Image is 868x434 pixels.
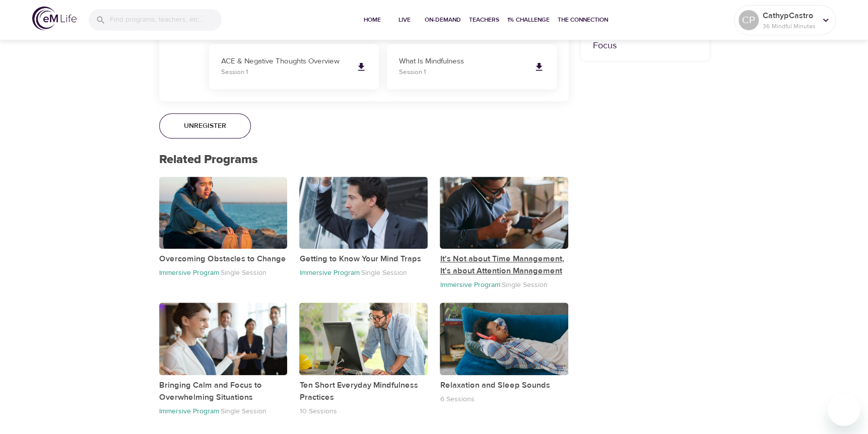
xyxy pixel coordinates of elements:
p: Getting to Know Your Mind Traps [299,253,428,265]
p: ACE & Negative Thoughts Overview [221,56,348,67]
p: 10 Sessions [299,407,337,416]
span: Teachers [469,15,499,25]
p: Session 1 [221,67,348,78]
p: 36 Mindful Minutes [763,22,816,31]
span: Live [392,15,417,25]
iframe: Button to launch messaging window [828,394,860,426]
div: CP [739,10,759,30]
span: Unregister [184,120,226,132]
p: Immersive Program · [299,268,361,277]
p: Single Session [221,407,266,416]
p: Bringing Calm and Focus to Overwhelming Situations [159,379,288,403]
p: Relaxation and Sleep Sounds [440,379,568,391]
p: Ten Short Everyday Mindfulness Practices [299,379,428,403]
button: Unregister [159,113,251,138]
p: It's Not about Time Management, It's about Attention Management [440,253,568,277]
p: Single Session [501,280,547,290]
a: What Is MindfulnessSession 1 [387,44,557,89]
p: Immersive Program · [159,407,221,416]
input: Find programs, teachers, etc... [110,9,222,31]
p: Session 1 [399,67,525,78]
p: Immersive Program · [440,280,501,290]
p: What Is Mindfulness [399,56,525,67]
p: Overcoming Obstacles to Change [159,253,288,265]
p: Focus [593,39,697,52]
span: On-Demand [425,15,461,25]
p: Immersive Program · [159,268,221,277]
span: 1% Challenge [507,15,550,25]
a: ACE & Negative Thoughts OverviewSession 1 [209,44,379,89]
p: CathypCastro [763,10,816,22]
p: Single Session [361,268,407,277]
img: logo [32,7,77,30]
span: Home [360,15,384,25]
p: 6 Sessions [440,395,474,404]
p: Single Session [221,268,266,277]
span: The Connection [558,15,608,25]
p: Related Programs [159,151,569,169]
